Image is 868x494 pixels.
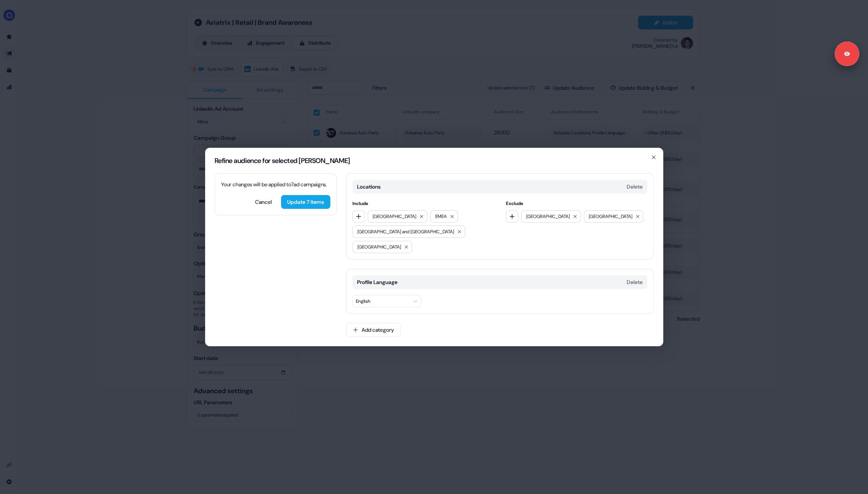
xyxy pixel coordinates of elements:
span: Your changes will be applied to 7 ad campaigns . [221,181,327,188]
span: Profile Language [357,278,398,286]
button: Cancel [249,195,278,209]
span: [GEOGRAPHIC_DATA] [357,243,401,251]
span: [GEOGRAPHIC_DATA] [589,213,632,220]
span: EMEA [435,213,447,220]
span: Locations [357,183,381,190]
button: English [352,295,421,307]
span: Include [352,200,494,207]
button: Delete [627,278,643,286]
button: Add category [346,323,401,337]
h2: Refine audience for selected [PERSON_NAME] [215,157,654,164]
span: [GEOGRAPHIC_DATA] [373,213,416,220]
span: Exclude [506,200,647,207]
span: [GEOGRAPHIC_DATA] and [GEOGRAPHIC_DATA] [357,228,454,236]
span: [GEOGRAPHIC_DATA] [526,213,570,220]
button: Update 7 items [281,195,330,209]
button: Delete [627,183,643,190]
